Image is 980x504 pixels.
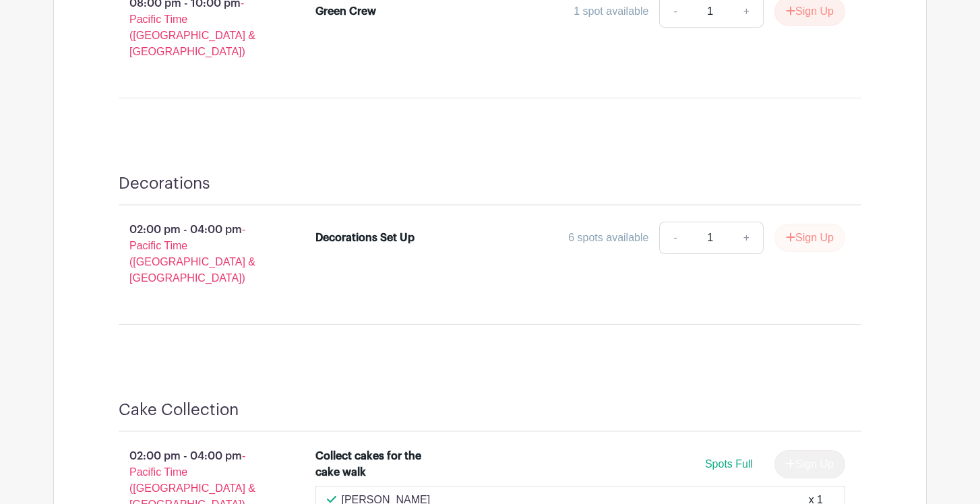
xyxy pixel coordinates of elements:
p: 02:00 pm - 04:00 pm [97,216,294,292]
a: + [730,222,764,254]
div: Decorations Set Up [315,230,415,246]
h4: Cake Collection [119,400,239,420]
span: - Pacific Time ([GEOGRAPHIC_DATA] & [GEOGRAPHIC_DATA]) [129,224,255,284]
h4: Decorations [119,174,210,193]
a: - [659,222,690,254]
span: Spots Full [705,458,753,470]
div: Green Crew [315,3,376,20]
div: Collect cakes for the cake walk [315,448,432,480]
button: Sign Up [774,224,845,252]
div: 6 spots available [568,230,648,246]
div: 1 spot available [574,3,648,20]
